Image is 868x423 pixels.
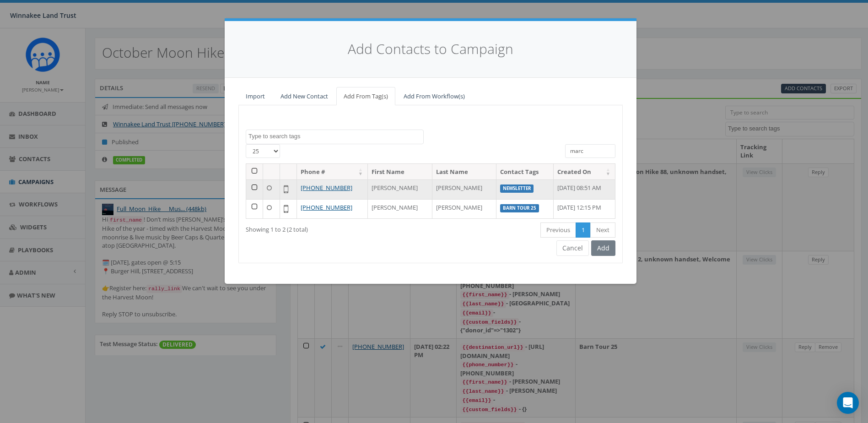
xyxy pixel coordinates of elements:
[301,184,352,192] a: [PHONE_NUMBER]
[837,392,859,414] div: Open Intercom Messenger
[273,87,335,106] a: Add New Contact
[554,179,615,199] td: [DATE] 08:51 AM
[248,132,423,141] textarea: Search
[396,87,472,106] a: Add From Workflow(s)
[576,222,591,238] a: 1
[432,179,497,199] td: [PERSON_NAME]
[432,199,497,219] td: [PERSON_NAME]
[301,203,352,211] a: [PHONE_NUMBER]
[554,164,615,180] th: Created On: activate to sort column ascending
[336,87,395,106] a: Add From Tag(s)
[540,222,576,238] a: Previous
[368,179,432,199] td: [PERSON_NAME]
[238,39,623,59] h4: Add Contacts to Campaign
[500,204,539,212] label: Barn Tour 25
[590,222,615,238] a: Next
[432,164,497,180] th: Last Name
[246,222,392,234] div: Showing 1 to 2 (2 total)
[565,144,615,158] input: Type to search
[368,164,432,180] th: First Name
[297,164,368,180] th: Phone #: activate to sort column ascending
[496,164,554,180] th: Contact Tags
[554,199,615,219] td: [DATE] 12:15 PM
[556,240,589,256] button: Cancel
[368,199,432,219] td: [PERSON_NAME]
[238,87,272,106] a: Import
[500,184,534,193] label: Newsletter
